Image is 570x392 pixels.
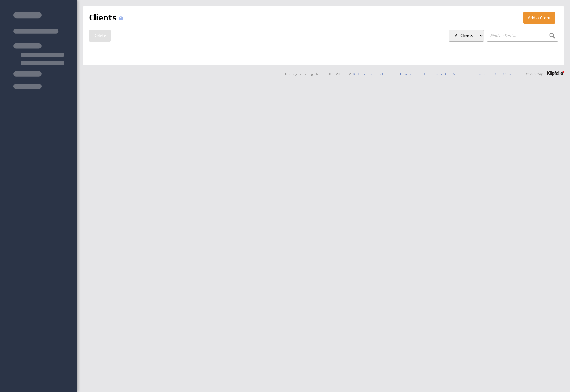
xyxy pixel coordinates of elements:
a: Trust & Terms of Use [423,72,520,76]
a: Klipfolio Inc. [353,72,417,76]
span: Powered by [526,72,543,75]
h1: Clients [89,12,125,24]
span: Copyright © 2025 [285,72,417,75]
img: logo-footer.png [547,71,564,76]
img: skeleton-sidenav.svg [13,12,64,89]
button: Delete [89,30,111,42]
input: Find a client... [487,30,558,42]
button: Add a Client [523,12,555,24]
